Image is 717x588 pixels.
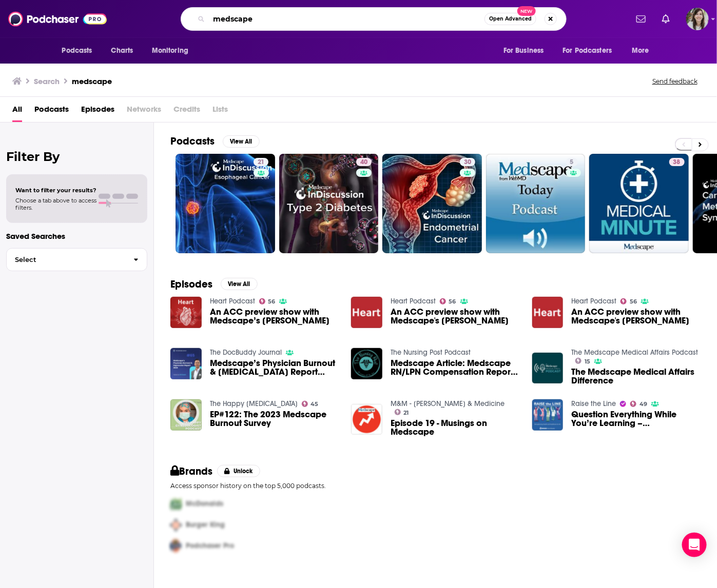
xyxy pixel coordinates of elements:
[34,76,60,86] h3: Search
[556,41,627,60] button: open menu
[210,359,339,376] a: Medscape’s Physician Burnout & Depression Report 2024
[181,7,567,31] div: Search podcasts, credits, & more...
[571,297,616,306] a: Heart Podcast
[486,154,586,253] a: 5
[212,101,228,122] span: Lists
[382,154,482,253] a: 30
[6,248,147,271] button: Select
[34,101,69,122] a: Podcasts
[217,465,261,477] button: Unlock
[145,41,202,60] button: open menu
[391,308,520,325] span: An ACC preview show with Medscape's [PERSON_NAME]
[170,135,215,148] h2: Podcasts
[496,41,557,60] button: open menu
[186,542,234,551] span: Podchaser Pro
[356,158,372,166] a: 40
[632,44,649,58] span: More
[532,297,564,328] img: An ACC preview show with Medscape's Dr John Mandrola
[210,359,339,376] span: Medscape’s Physician Burnout & [MEDICAL_DATA] Report 2024
[15,187,96,194] span: Want to filter your results?
[6,149,147,164] h2: Filter By
[186,500,223,509] span: McDonalds
[571,410,701,428] span: Question Everything While You’re Learning – [PERSON_NAME], Founder of Medscape
[391,348,471,357] a: The Nursing Post Podcast
[575,358,590,364] a: 15
[571,308,701,325] span: An ACC preview show with Medscape's [PERSON_NAME]
[649,77,701,86] button: Send feedback
[166,494,186,515] img: First Pro Logo
[449,299,456,304] span: 56
[111,44,133,58] span: Charts
[8,9,107,29] img: Podchaser - Follow, Share and Rate Podcasts
[640,402,647,407] span: 49
[170,278,258,291] a: EpisodesView All
[566,158,578,166] a: 5
[395,409,409,415] a: 21
[170,297,202,328] a: An ACC preview show with Medscape’s Dr John Mandrola
[686,8,709,30] span: Logged in as devinandrade
[170,348,202,379] img: Medscape’s Physician Burnout & Depression Report 2024
[391,297,436,306] a: Heart Podcast
[585,359,590,364] span: 15
[669,158,685,166] a: 38
[464,157,471,168] span: 30
[173,101,200,122] span: Credits
[268,299,275,304] span: 56
[166,536,186,557] img: Third Pro Logo
[563,44,612,58] span: For Podcasters
[279,154,379,253] a: 40
[686,8,709,30] img: User Profile
[351,297,382,328] img: An ACC preview show with Medscape's Dr John Mandrola
[258,157,264,168] span: 21
[571,368,701,385] span: The Medscape Medical Affairs Difference
[404,411,409,415] span: 21
[517,6,536,16] span: New
[170,399,202,431] a: EP#122: The 2023 Medscape Burnout Survey
[62,44,92,58] span: Podcasts
[210,348,282,357] a: The DocBuddy Journal
[311,402,318,407] span: 45
[351,404,382,435] img: Episode 19 - Musings on Medscape
[571,399,616,408] a: Raise the Line
[673,157,681,168] span: 38
[209,11,485,27] input: Search podcasts, credits, & more...
[632,10,650,28] a: Show notifications dropdown
[682,533,707,557] div: Open Intercom Messenger
[485,13,536,25] button: Open AdvancedNew
[55,41,106,60] button: open menu
[460,158,475,166] a: 30
[571,410,701,428] a: Question Everything While You’re Learning – Peter Frishauf, Founder of Medscape
[210,410,339,428] a: EP#122: The 2023 Medscape Burnout Survey
[621,298,637,305] a: 56
[391,419,520,436] a: Episode 19 - Musings on Medscape
[571,348,698,357] a: The Medscape Medical Affairs Podcast
[391,399,505,408] a: M&M - Marx & Medicine
[532,399,564,431] img: Question Everything While You’re Learning – Peter Frishauf, Founder of Medscape
[630,299,637,304] span: 56
[166,515,186,536] img: Second Pro Logo
[127,101,161,122] span: Networks
[7,256,125,263] span: Select
[105,41,140,60] a: Charts
[351,348,382,379] img: Medscape Article: Medscape RN/LPN Compensation Report, 2021 | Episode 089
[532,353,564,384] a: The Medscape Medical Affairs Difference
[503,44,544,58] span: For Business
[391,359,520,376] a: Medscape Article: Medscape RN/LPN Compensation Report, 2021 | Episode 089
[186,521,225,530] span: Burger King
[658,10,674,28] a: Show notifications dropdown
[81,101,114,122] a: Episodes
[259,298,276,305] a: 56
[489,16,532,22] span: Open Advanced
[302,401,319,407] a: 45
[152,44,188,58] span: Monitoring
